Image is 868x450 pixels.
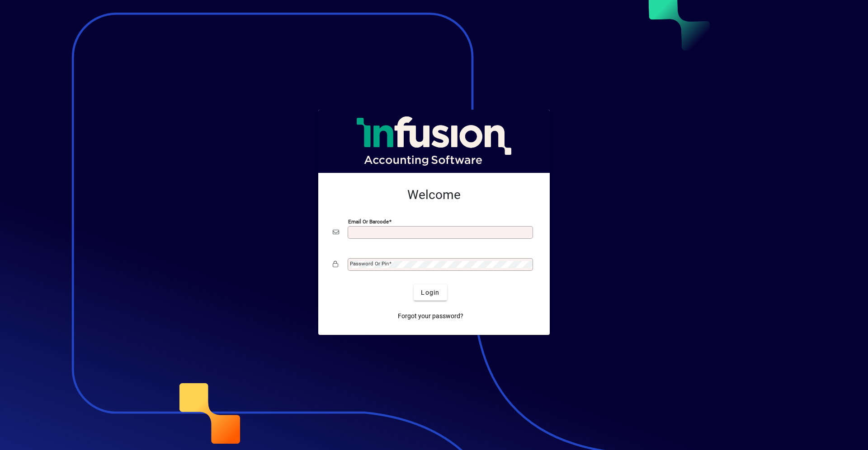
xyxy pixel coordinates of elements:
[350,260,389,267] mat-label: Password or Pin
[333,187,535,203] h2: Welcome
[398,311,463,321] span: Forgot your password?
[394,308,467,324] a: Forgot your password?
[414,284,447,301] button: Login
[421,288,439,297] span: Login
[348,218,389,225] mat-label: Email or Barcode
